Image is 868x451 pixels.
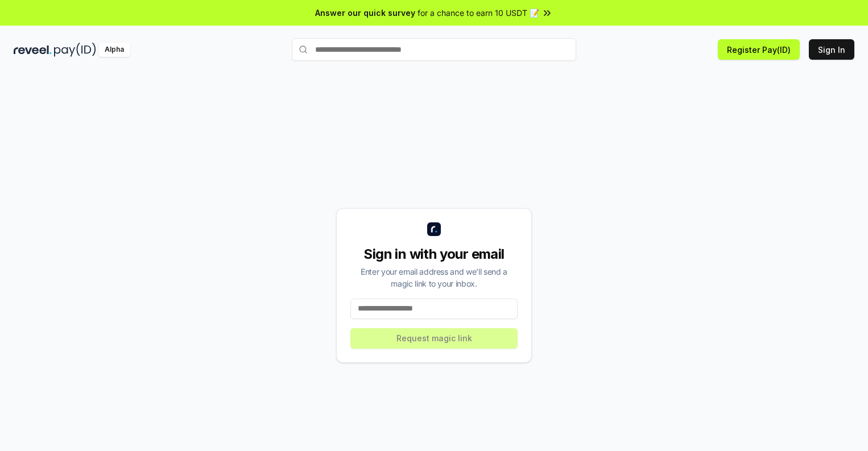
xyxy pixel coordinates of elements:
button: Sign In [809,39,854,60]
img: reveel_dark [14,43,52,57]
button: Register Pay(ID) [718,39,800,60]
img: logo_small [427,222,441,236]
span: Answer our quick survey [315,7,415,19]
div: Alpha [98,43,130,57]
div: Sign in with your email [350,245,518,263]
span: for a chance to earn 10 USDT 📝 [418,7,539,19]
img: pay_id [54,43,96,57]
div: Enter your email address and we’ll send a magic link to your inbox. [350,266,518,289]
